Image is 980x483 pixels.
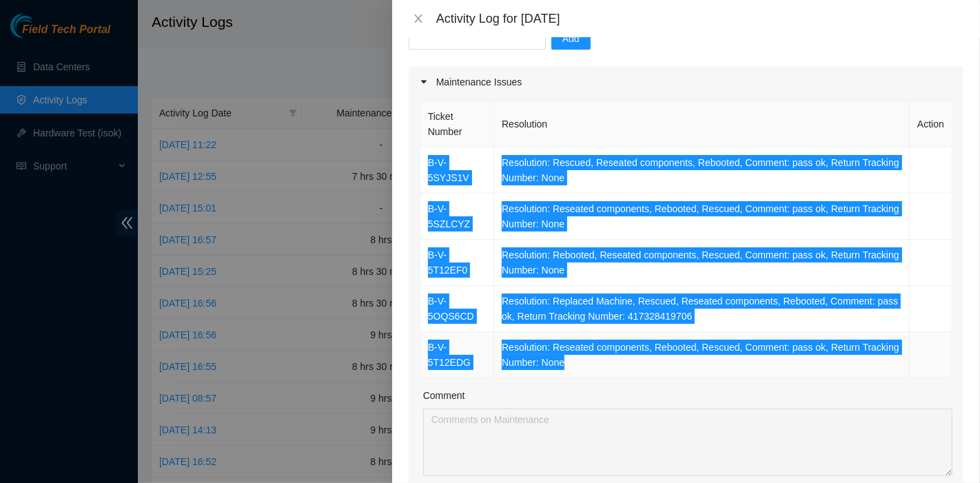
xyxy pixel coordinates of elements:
[409,12,428,25] button: Close
[420,101,494,147] th: Ticket Number
[494,194,910,240] td: Resolution: Reseated components, Rebooted, Rescued, Comment: pass ok, Return Tracking Number: None
[428,342,471,368] a: B-V-5T12EDG
[423,409,952,476] textarea: Comment
[428,296,474,322] a: B-V-5OQS6CD
[428,203,470,229] a: B-V-5SZLCYZ
[494,240,910,286] td: Resolution: Rebooted, Reseated components, Rescued, Comment: pass ok, Return Tracking Number: None
[494,147,910,194] td: Resolution: Rescued, Reseated components, Rebooted, Comment: pass ok, Return Tracking Number: None
[551,28,591,50] button: Add
[436,11,963,26] div: Activity Log for [DATE]
[494,332,910,378] td: Resolution: Reseated components, Rebooted, Rescued, Comment: pass ok, Return Tracking Number: None
[420,78,428,86] span: caret-right
[910,101,952,147] th: Action
[428,249,468,276] a: B-V-5T12EF0
[409,66,963,98] div: Maintenance Issues
[413,13,424,24] span: close
[562,31,580,46] span: Add
[428,157,469,183] a: B-V-5SYJS1V
[494,101,910,147] th: Resolution
[423,388,465,403] label: Comment
[494,286,910,332] td: Resolution: Replaced Machine, Rescued, Reseated components, Rebooted, Comment: pass ok, Return Tr...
